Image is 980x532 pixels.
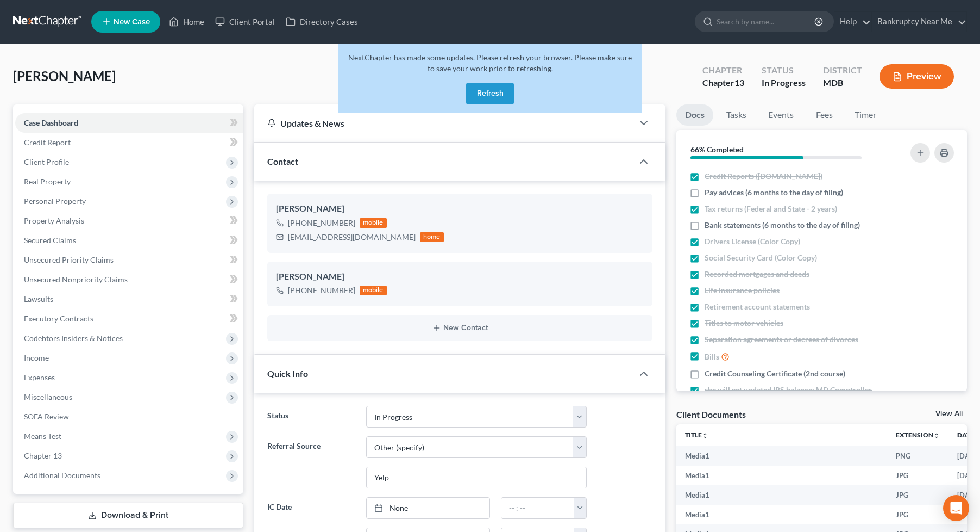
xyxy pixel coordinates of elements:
[262,406,361,428] label: Status
[933,432,940,439] i: unfold_more
[276,270,644,283] div: [PERSON_NAME]
[262,497,361,519] label: IC Date
[887,466,948,485] td: JPG
[823,64,862,77] div: District
[276,202,644,215] div: [PERSON_NAME]
[705,368,845,379] span: Credit Counseling Certificate (2nd course)
[676,409,746,420] div: Client Documents
[705,351,719,362] span: Bills
[262,436,361,488] label: Referral Source
[13,503,243,528] a: Download & Print
[164,12,210,32] a: Home
[348,53,632,73] span: NextChapter has made some updates. Please refresh your browser. Please make sure to save your wor...
[880,64,954,89] button: Preview
[676,466,887,485] td: Media1
[15,289,243,309] a: Lawsuits
[834,12,871,32] a: Help
[702,64,744,77] div: Chapter
[823,77,862,89] div: MDB
[15,231,243,250] a: Secured Claims
[367,498,489,518] a: None
[360,286,387,295] div: mobile
[24,314,93,323] span: Executory Contracts
[288,232,416,243] div: [EMAIL_ADDRESS][DOMAIN_NAME]
[15,270,243,289] a: Unsecured Nonpriority Claims
[718,104,755,126] a: Tasks
[24,138,71,147] span: Credit Report
[759,104,802,126] a: Events
[267,156,298,166] span: Contact
[24,275,128,284] span: Unsecured Nonpriority Claims
[705,171,822,182] span: Credit Reports ([DOMAIN_NAME])
[705,236,800,247] span: Drivers License (Color Copy)
[267,117,620,129] div: Updates & News
[762,64,806,77] div: Status
[705,187,843,198] span: Pay advices (6 months to the day of filing)
[705,385,885,406] span: she will get updated IRS balance; MD Comptroller balance; Arlington & Fairfax
[501,498,574,518] input: -- : --
[705,252,817,263] span: Social Security Card (Color Copy)
[690,145,744,154] strong: 66% Completed
[15,211,243,231] a: Property Analysis
[24,236,76,245] span: Secured Claims
[705,334,858,345] span: Separation agreements or decrees of divorces
[24,196,86,206] span: Personal Property
[872,12,966,32] a: Bankruptcy Near Me
[887,446,948,466] td: PNG
[210,12,280,32] a: Client Portal
[15,407,243,426] a: SOFA Review
[676,446,887,466] td: Media1
[717,11,816,32] input: Search by name...
[288,285,355,296] div: [PHONE_NUMBER]
[267,368,308,379] span: Quick Info
[24,216,84,225] span: Property Analysis
[24,373,55,382] span: Expenses
[887,485,948,505] td: JPG
[24,177,71,186] span: Real Property
[846,104,885,126] a: Timer
[466,83,514,104] button: Refresh
[24,412,69,421] span: SOFA Review
[887,505,948,524] td: JPG
[24,392,72,401] span: Miscellaneous
[15,113,243,133] a: Case Dashboard
[676,505,887,524] td: Media1
[13,68,116,84] span: [PERSON_NAME]
[15,250,243,270] a: Unsecured Priority Claims
[705,203,837,214] span: Tax returns (Federal and State - 2 years)
[360,218,387,228] div: mobile
[935,410,963,418] a: View All
[24,118,78,127] span: Case Dashboard
[114,18,150,26] span: New Case
[24,255,114,264] span: Unsecured Priority Claims
[280,12,363,32] a: Directory Cases
[24,333,123,343] span: Codebtors Insiders & Notices
[24,157,69,166] span: Client Profile
[685,431,708,439] a: Titleunfold_more
[15,309,243,329] a: Executory Contracts
[702,432,708,439] i: unfold_more
[24,451,62,460] span: Chapter 13
[702,77,744,89] div: Chapter
[762,77,806,89] div: In Progress
[734,77,744,88] span: 13
[367,467,586,488] input: Other Referral Source
[676,104,713,126] a: Docs
[676,485,887,505] td: Media1
[705,220,860,231] span: Bank statements (6 months to the day of filing)
[705,269,809,280] span: Recorded mortgages and deeds
[705,285,780,296] span: Life insurance policies
[24,431,61,441] span: Means Test
[705,301,810,312] span: Retirement account statements
[705,318,783,329] span: Titles to motor vehicles
[807,104,841,126] a: Fees
[943,495,969,521] div: Open Intercom Messenger
[15,133,243,152] a: Credit Report
[24,353,49,362] span: Income
[288,218,355,228] div: [PHONE_NUMBER]
[24,471,100,480] span: Additional Documents
[420,232,444,242] div: home
[24,294,53,304] span: Lawsuits
[896,431,940,439] a: Extensionunfold_more
[276,324,644,332] button: New Contact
